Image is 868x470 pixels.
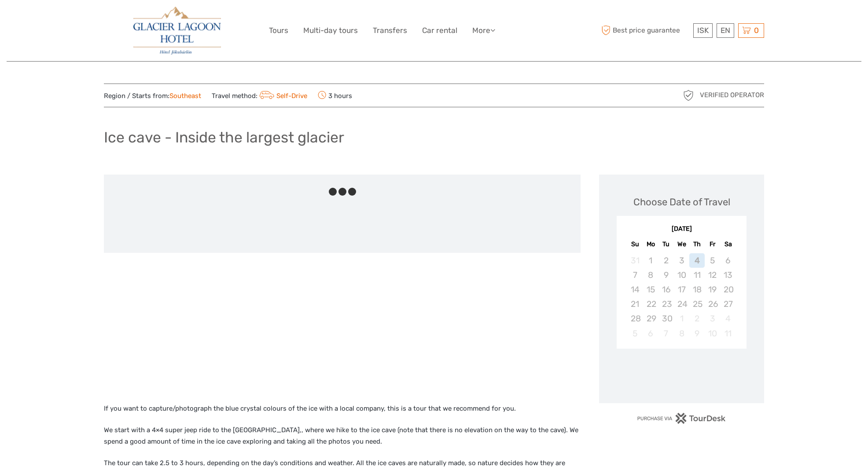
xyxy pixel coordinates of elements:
[753,26,760,35] span: 0
[643,238,658,250] div: Mo
[658,282,674,297] div: Not available Tuesday, September 16th, 2025
[104,128,344,146] h1: Ice cave - Inside the largest glacier
[104,403,581,415] p: If you want to capture/photograph the blue crystal colours of the ice with a local company, this ...
[705,326,720,341] div: Not available Friday, October 10th, 2025
[643,311,658,326] div: Not available Monday, September 29th, 2025
[269,24,288,37] a: Tours
[643,253,658,268] div: Not available Monday, September 1st, 2025
[627,253,643,268] div: Not available Sunday, August 31st, 2025
[705,297,720,311] div: Not available Friday, September 26th, 2025
[689,282,705,297] div: Not available Thursday, September 18th, 2025
[627,311,643,326] div: Not available Sunday, September 28th, 2025
[599,23,691,38] span: Best price guarantee
[643,282,658,297] div: Not available Monday, September 15th, 2025
[720,268,736,282] div: Not available Saturday, September 13th, 2025
[637,413,726,424] img: PurchaseViaTourDesk.png
[643,268,658,282] div: Not available Monday, September 8th, 2025
[303,24,358,37] a: Multi-day tours
[104,91,201,101] span: Region / Starts from:
[705,311,720,326] div: Not available Friday, October 3rd, 2025
[720,311,736,326] div: Not available Saturday, October 4th, 2025
[720,238,736,250] div: Sa
[679,372,684,377] div: Loading...
[705,268,720,282] div: Not available Friday, September 12th, 2025
[689,268,705,282] div: Not available Thursday, September 11th, 2025
[617,225,747,234] div: [DATE]
[627,282,643,297] div: Not available Sunday, September 14th, 2025
[658,253,674,268] div: Not available Tuesday, September 2nd, 2025
[658,326,674,341] div: Not available Tuesday, October 7th, 2025
[689,253,705,268] div: Not available Thursday, September 4th, 2025
[689,311,705,326] div: Not available Thursday, October 2nd, 2025
[627,268,643,282] div: Not available Sunday, September 7th, 2025
[705,238,720,250] div: Fr
[643,326,658,341] div: Not available Monday, October 6th, 2025
[658,238,674,250] div: Tu
[627,238,643,250] div: Su
[705,253,720,268] div: Not available Friday, September 5th, 2025
[720,253,736,268] div: Not available Saturday, September 6th, 2025
[720,297,736,311] div: Not available Saturday, September 27th, 2025
[674,282,689,297] div: Not available Wednesday, September 17th, 2025
[373,24,407,37] a: Transfers
[212,89,307,102] span: Travel method:
[705,282,720,297] div: Not available Friday, September 19th, 2025
[674,297,689,311] div: Not available Wednesday, September 24th, 2025
[674,253,689,268] div: Not available Wednesday, September 3rd, 2025
[720,282,736,297] div: Not available Saturday, September 20th, 2025
[104,425,581,447] p: We start with a 4×4 super jeep ride to the [GEOGRAPHIC_DATA],, where we hike to the ice cave (not...
[422,24,457,37] a: Car rental
[689,297,705,311] div: Not available Thursday, September 25th, 2025
[133,7,221,55] img: 2790-86ba44ba-e5e5-4a53-8ab7-28051417b7bc_logo_big.jpg
[658,297,674,311] div: Not available Tuesday, September 23rd, 2025
[627,326,643,341] div: Not available Sunday, October 5th, 2025
[717,23,734,38] div: EN
[674,238,689,250] div: We
[720,326,736,341] div: Not available Saturday, October 11th, 2025
[257,92,307,100] a: Self-Drive
[697,26,709,35] span: ISK
[318,89,352,102] span: 3 hours
[619,253,743,341] div: month 2025-09
[169,92,201,100] a: Southeast
[674,311,689,326] div: Not available Wednesday, October 1st, 2025
[627,297,643,311] div: Not available Sunday, September 21st, 2025
[633,195,730,209] div: Choose Date of Travel
[674,268,689,282] div: Not available Wednesday, September 10th, 2025
[681,88,695,102] img: verified_operator_grey_128.png
[658,268,674,282] div: Not available Tuesday, September 9th, 2025
[689,238,705,250] div: Th
[658,311,674,326] div: Not available Tuesday, September 30th, 2025
[700,91,764,100] span: Verified Operator
[472,24,495,37] a: More
[643,297,658,311] div: Not available Monday, September 22nd, 2025
[689,326,705,341] div: Not available Thursday, October 9th, 2025
[674,326,689,341] div: Not available Wednesday, October 8th, 2025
